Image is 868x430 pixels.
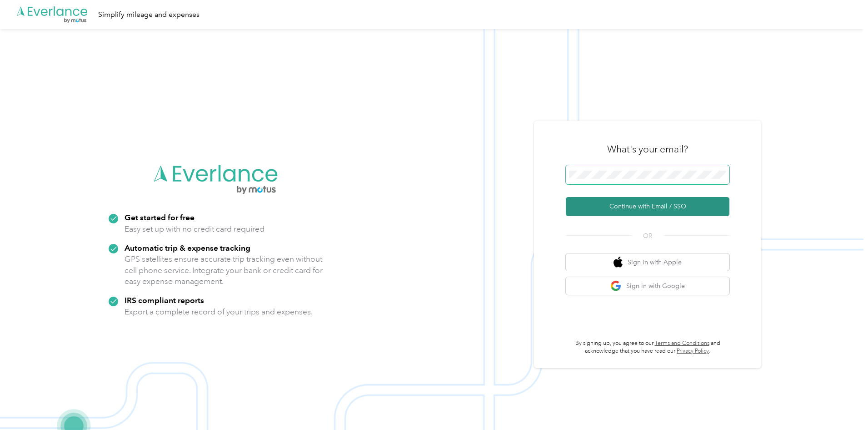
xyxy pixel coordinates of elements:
[566,197,729,216] button: Continue with Email / SSO
[125,306,313,318] p: Export a complete record of your trips and expenses.
[566,253,729,271] button: apple logoSign in with Apple
[614,257,623,268] img: apple logo
[566,339,729,355] p: By signing up, you agree to our and acknowledge that you have read our .
[607,143,688,156] h3: What's your email?
[125,253,323,287] p: GPS satellites ensure accurate trip tracking even without cell phone service. Integrate your bank...
[98,9,200,20] div: Simplify mileage and expenses
[566,277,729,295] button: google logoSign in with Google
[655,340,709,347] a: Terms and Conditions
[125,212,195,222] strong: Get started for free
[632,231,663,241] span: OR
[125,295,204,305] strong: IRS compliant reports
[125,223,264,235] p: Easy set up with no credit card required
[125,243,250,253] strong: Automatic trip & expense tracking
[610,280,622,292] img: google logo
[677,348,709,354] a: Privacy Policy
